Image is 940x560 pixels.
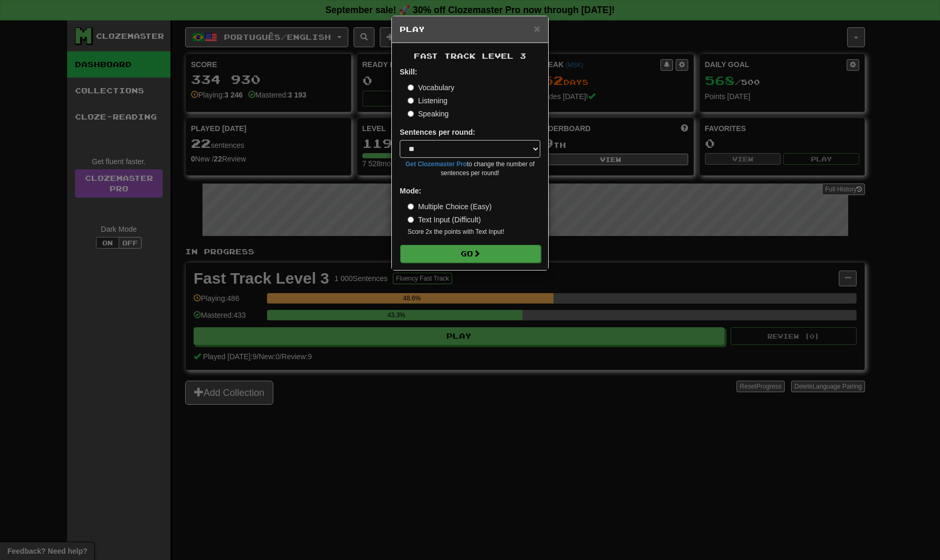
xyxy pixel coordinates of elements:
[414,51,526,60] span: Fast Track Level 3
[405,160,467,168] a: Get Clozemaster Pro
[408,111,414,117] input: Speaking
[534,23,540,35] span: ×
[408,228,540,236] small: Score 2x the points with Text Input !
[400,68,417,76] strong: Skill:
[408,203,414,210] input: Multiple Choice (Easy)
[408,214,481,225] label: Text Input (Difficult)
[400,245,541,263] button: Go
[400,187,421,195] strong: Mode:
[408,84,414,91] input: Vocabulary
[408,82,454,93] label: Vocabulary
[400,24,540,35] h5: Play
[400,127,475,137] label: Sentences per round:
[408,201,492,212] label: Multiple Choice (Easy)
[408,95,447,106] label: Listening
[408,217,414,223] input: Text Input (Difficult)
[408,109,448,119] label: Speaking
[534,23,540,34] button: Close
[408,98,414,104] input: Listening
[400,160,540,178] small: to change the number of sentences per round!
